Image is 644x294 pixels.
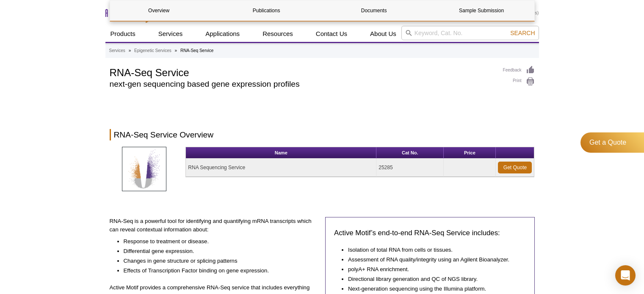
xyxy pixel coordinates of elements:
[401,26,539,40] input: Keyword, Cat. No.
[580,132,644,153] a: Get a Quote
[105,26,141,42] a: Products
[124,246,311,256] li: Differential gene expression.
[110,129,535,140] h2: RNA-Seq Service Overview
[186,159,376,177] td: RNA Sequencing Service
[153,26,188,42] a: Services
[129,48,131,53] li: »
[124,236,311,246] li: Response to treatment or disease.
[503,66,535,75] a: Feedback
[365,26,401,42] a: About Us
[348,283,517,293] li: Next-generation sequencing using the Illumina platform.
[122,147,166,191] img: RNA-Seq Services
[615,265,636,286] div: Open Intercom Messenger
[334,228,526,238] h3: Active Motif’s end-to-end RNA-Seq Service includes:
[433,0,531,21] a: Sample Submission
[110,0,208,21] a: Overview
[110,217,319,234] p: RNA-Seq is a powerful tool for identifying and quantifying mRNA transcripts which can reveal cont...
[376,147,444,159] th: Cat No.
[257,26,298,42] a: Resources
[124,256,311,265] li: Changes in gene structure or splicing patterns
[110,80,495,88] h2: next-gen sequencing based gene expression profiles
[124,265,311,275] li: Effects of Transcription Factor binding on gene expression.
[110,66,495,78] h1: RNA-Seq Service
[180,48,213,53] li: RNA-Seq Service
[348,254,517,264] li: Assessment of RNA quality/integrity using an Agilent Bioanalyzer.
[348,264,517,274] li: polyA+ RNA enrichment.
[348,245,517,254] li: Isolation of total RNA from cells or tissues.
[376,159,444,177] td: 25285
[444,147,496,159] th: Price
[325,0,423,21] a: Documents
[109,47,125,55] a: Services
[200,26,245,42] a: Applications
[508,29,537,37] button: Search
[311,26,352,42] a: Contact Us
[498,162,532,173] a: Get Quote
[348,274,517,283] li: Directional library generation and QC of NGS library.
[503,77,535,86] a: Print
[175,48,177,53] li: »
[218,0,315,21] a: Publications
[134,47,171,55] a: Epigenetic Services
[186,147,376,159] th: Name
[510,30,535,36] span: Search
